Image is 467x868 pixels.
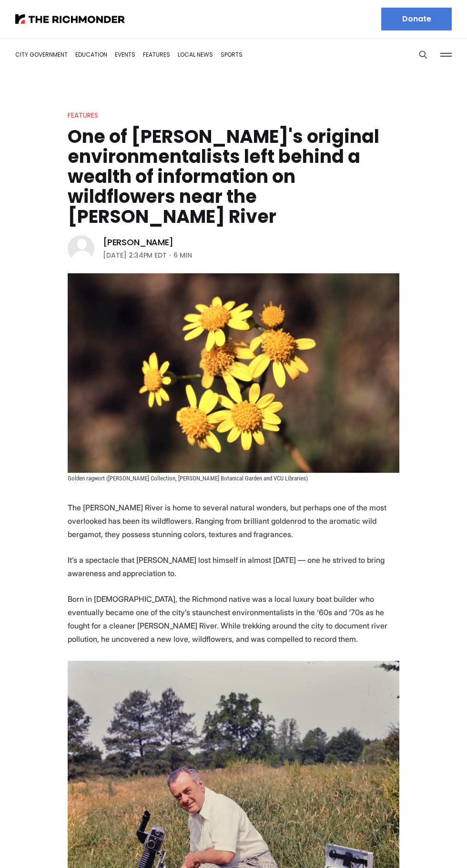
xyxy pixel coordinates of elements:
[68,501,399,541] p: The [PERSON_NAME] River is home to several natural wonders, but perhaps one of the most overlooke...
[381,8,452,30] a: Donate
[68,475,308,482] span: Golden ragwort ([PERSON_NAME] Collection, [PERSON_NAME] Botanical Garden and VCU Libraries)
[68,273,399,473] img: One of Richmond's original environmentalists left behind a wealth of information on wildflowers n...
[68,592,399,646] p: Born in [DEMOGRAPHIC_DATA], the Richmond native was a local luxury boat builder who eventually be...
[68,553,399,580] p: It’s a spectacle that [PERSON_NAME] lost himself in almost [DATE] — one he strived to bring aware...
[103,237,173,248] a: [PERSON_NAME]
[103,249,167,261] time: [DATE] 2:34PM EDT
[68,110,98,120] a: Features
[115,50,135,59] a: Events
[178,50,213,59] a: Local News
[75,50,107,59] a: Education
[221,50,243,59] a: Sports
[416,48,430,62] button: Search this site
[68,127,399,227] h1: One of [PERSON_NAME]'s original environmentalists left behind a wealth of information on wildflow...
[173,249,192,261] span: 6 min
[15,50,68,59] a: City Government
[387,821,467,868] iframe: portal-trigger
[15,14,125,24] img: The Richmonder
[143,50,170,59] a: Features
